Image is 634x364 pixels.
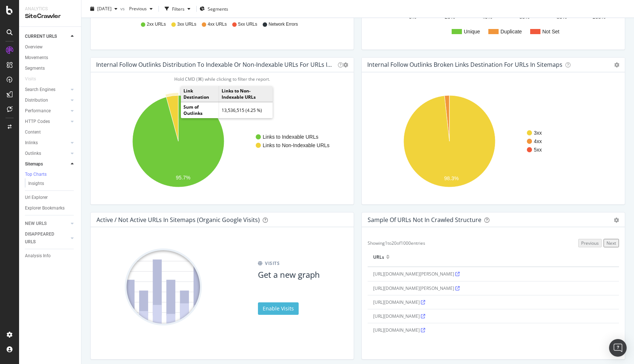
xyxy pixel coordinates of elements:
h4: Internal Follow Outlinks Distribution to Indexable or Non-Indexable URLs for URLs in Sitemaps [96,60,335,70]
button: Segments [200,3,228,15]
div: Analytics [25,6,75,12]
svg: A chart. [368,84,616,199]
img: Chart glimpse [125,248,202,325]
h4: Internal Follow Outlinks Broken Links Destination for URLs in Sitemaps [367,60,562,70]
div: Active / Not Active URLs in Sitemaps (Organic Google Visits) [96,216,260,223]
text: 80% [557,14,567,20]
td: 13,536,515 (4.25 %) [219,102,273,118]
div: Inlinks [25,139,38,147]
button: Previous [578,239,602,247]
text: 95.7% [176,175,190,181]
div: CURRENT URLS [25,33,57,40]
a: CURRENT URLS [25,33,69,40]
div: Distribution [25,97,48,104]
span: 5xx URLs [238,21,257,28]
span: vs [120,6,126,12]
div: Previous [581,240,599,246]
div: DISAPPEARED URLS [25,230,62,246]
td: Links to Non-Indexable URLs [219,86,273,102]
text: 0% [409,14,416,20]
div: Url Explorer [25,194,48,201]
a: NEW URLS [25,220,69,227]
a: Top Charts [25,171,76,178]
span: 3xx URLs [177,21,196,28]
span: Hold CMD (⌘) while clicking to filter the report. [174,76,270,82]
a: Visits [25,75,43,83]
text: 20% [445,14,455,20]
a: DISAPPEARED URLS [25,230,69,246]
div: Next [606,240,616,246]
div: Get a new graph [258,269,320,280]
div: NEW URLS [25,220,47,227]
div: SiteCrawler [25,12,75,21]
td: Link Destination [181,86,219,102]
text: 98.3% [444,175,459,181]
a: Outlinks [25,150,69,157]
div: Outlinks [25,150,41,157]
a: Visit URL on website [421,313,425,319]
div: Movements [25,54,48,62]
span: [URL][DOMAIN_NAME][PERSON_NAME] [373,271,460,277]
div: HTTP Codes [25,118,50,125]
div: Insights [28,180,44,188]
a: Explorer Bookmarks [25,204,76,212]
div: Search Engines [25,86,55,94]
text: Links to Non-Indexable URLs [263,142,329,148]
div: Overview [25,43,43,51]
text: 100% [593,14,606,20]
div: Visits [25,75,36,83]
span: [URL][DOMAIN_NAME] [373,299,425,305]
a: Visit URL on website [455,271,460,277]
div: Open Intercom Messenger [609,339,627,357]
text: Links to Indexable URLs [263,134,318,140]
text: 3xx [534,130,542,136]
button: [DATE] [87,3,120,15]
span: Segments [208,6,228,12]
a: Sitemaps [25,160,69,168]
div: Explorer Bookmarks [25,204,65,212]
span: Enable Visits [263,305,294,312]
svg: A chart. [96,84,345,199]
a: Url Explorer [25,194,76,201]
div: Sample of URLs Not in Crawled Structure [368,216,481,223]
a: Insights [28,180,76,188]
div: Sitemaps [25,160,43,168]
span: 2025 Aug. 22nd [97,6,112,12]
div: Performance [25,107,51,115]
a: Movements [25,54,76,62]
text: 5xx [534,147,542,153]
span: Showing 1 to 20 of 1000 entries [368,240,425,246]
a: Visit URL on website [421,327,425,333]
span: [URL][DOMAIN_NAME] [373,327,425,333]
div: VISITS [258,259,320,267]
div: Top Charts [25,171,47,178]
a: Analysis Info [25,252,76,260]
text: Duplicate [500,29,522,34]
text: 40% [482,14,492,20]
a: Enable Visits [258,302,299,315]
td: Sum of Outlinks [181,102,219,118]
span: [URL][DOMAIN_NAME][PERSON_NAME] [373,285,460,291]
a: Search Engines [25,86,69,94]
span: [URL][DOMAIN_NAME] [373,313,425,319]
text: Not Set [542,29,560,34]
div: gear [614,218,619,223]
a: Performance [25,107,69,115]
i: Options [614,62,619,68]
button: Next [604,239,619,247]
a: Visit URL on website [455,285,460,291]
div: Analysis Info [25,252,51,260]
button: Filters [162,3,193,15]
span: Network Errors [269,21,298,28]
span: 4xx URLs [208,21,227,28]
span: Previous [126,6,147,12]
i: Options [343,62,348,68]
a: Visit URL on website [421,299,425,305]
a: Segments [25,65,76,72]
button: Previous [126,3,156,15]
a: Distribution [25,97,69,104]
div: Filters [172,6,185,12]
a: Overview [25,43,76,51]
span: 2xx URLs [147,21,166,28]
